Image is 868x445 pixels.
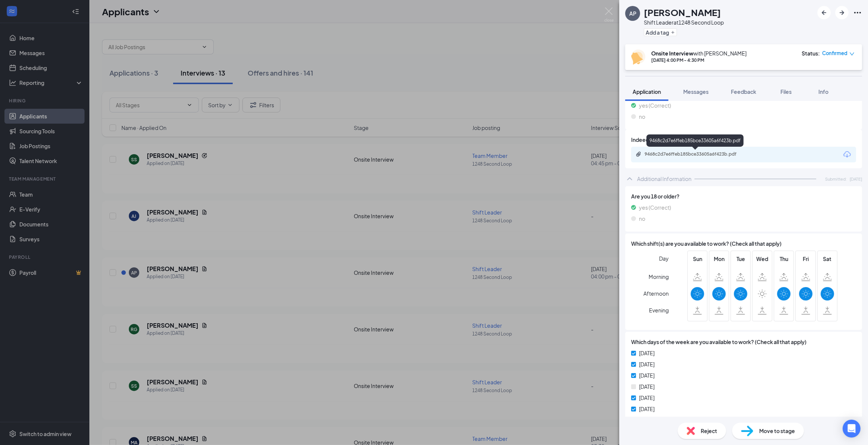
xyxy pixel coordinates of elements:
[643,287,669,300] span: Afternoon
[683,88,709,95] span: Messages
[777,255,791,263] span: Thu
[849,51,855,57] span: down
[843,420,861,438] div: Open Intercom Messenger
[659,254,669,263] span: Day
[843,150,852,159] svg: Download
[625,174,634,183] svg: ChevronUp
[639,405,655,413] span: [DATE]
[639,394,655,402] span: [DATE]
[639,371,655,379] span: [DATE]
[837,8,846,17] svg: ArrowRight
[639,214,645,223] span: no
[820,8,829,17] svg: ArrowLeftNew
[835,6,849,19] button: ArrowRight
[691,255,704,263] span: Sun
[712,255,726,263] span: Mon
[631,136,670,144] span: Indeed Resume
[799,255,813,263] span: Fri
[825,176,847,182] span: Submitted:
[644,28,677,36] button: PlusAdd a tag
[631,338,807,346] span: Which days of the week are you available to work? (Check all that apply)
[671,30,675,35] svg: Plus
[853,8,862,17] svg: Ellipses
[780,88,792,95] span: Files
[629,10,636,17] div: AP
[817,6,831,19] button: ArrowLeftNew
[802,50,820,57] div: Status :
[639,360,655,368] span: [DATE]
[637,175,691,182] div: Additional Information
[631,192,680,200] span: Are you 18 or older?
[646,134,744,147] div: 9468c2d7e6ffeb185bce33605a6f423b.pdf
[651,50,693,57] b: Onsite Interview
[701,427,717,435] span: Reject
[633,88,661,95] span: Application
[821,255,834,263] span: Sat
[639,203,671,212] span: yes (Correct)
[636,151,756,158] a: Paperclip9468c2d7e6ffeb185bce33605a6f423b.pdf
[639,349,655,357] span: [DATE]
[850,176,862,182] span: [DATE]
[636,151,642,157] svg: Paperclip
[644,19,724,26] div: Shift Leader at 1248 Second Loop
[639,101,671,109] span: yes (Correct)
[645,151,749,157] div: 9468c2d7e6ffeb185bce33605a6f423b.pdf
[649,270,669,283] span: Morning
[734,255,747,263] span: Tue
[759,427,795,435] span: Move to stage
[639,382,655,391] span: [DATE]
[631,239,782,248] span: Which shift(s) are you available to work? (Check all that apply)
[651,57,747,63] div: [DATE] 4:00 PM - 4:30 PM
[639,416,655,424] span: [DATE]
[818,88,829,95] span: Info
[731,88,756,95] span: Feedback
[822,50,848,57] span: Confirmed
[639,112,645,121] span: no
[756,255,769,263] span: Wed
[649,303,669,317] span: Evening
[644,6,721,19] h1: [PERSON_NAME]
[651,50,747,57] div: with [PERSON_NAME]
